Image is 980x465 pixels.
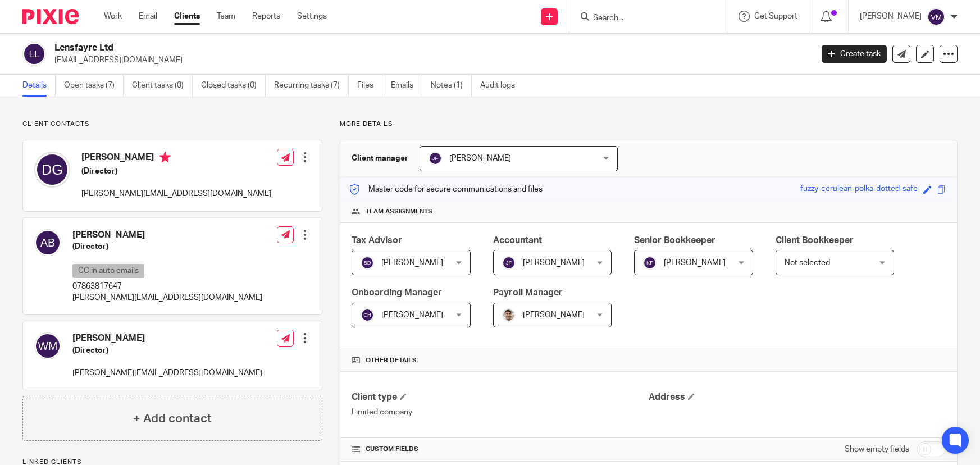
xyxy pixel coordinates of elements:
[54,42,655,54] h2: Lensfayre Ltd
[523,259,585,267] span: [PERSON_NAME]
[480,75,523,97] a: Audit logs
[274,75,349,97] a: Recurring tasks (7)
[217,11,235,22] a: Team
[361,308,374,322] img: svg%3E
[643,256,657,270] img: svg%3E
[81,188,271,199] p: [PERSON_NAME][EMAIL_ADDRESS][DOMAIN_NAME]
[352,153,408,164] h3: Client manager
[54,54,805,66] p: [EMAIL_ADDRESS][DOMAIN_NAME]
[391,75,422,97] a: Emails
[34,332,61,359] img: svg%3E
[352,407,649,418] p: Limited company
[252,11,280,22] a: Reports
[381,259,443,267] span: [PERSON_NAME]
[352,288,442,297] span: Onboarding Manager
[22,75,56,97] a: Details
[502,256,516,270] img: svg%3E
[357,75,382,97] a: Files
[493,236,542,245] span: Accountant
[72,241,262,252] h5: (Director)
[340,120,958,129] p: More details
[72,345,262,356] h5: (Director)
[201,75,266,97] a: Closed tasks (0)
[822,45,887,63] a: Create task
[366,356,417,365] span: Other details
[72,281,262,292] p: 07863817647
[72,264,144,278] p: CC in auto emails
[34,229,61,256] img: svg%3E
[174,11,200,22] a: Clients
[431,75,472,97] a: Notes (1)
[104,11,122,22] a: Work
[776,236,854,245] span: Client Bookkeeper
[34,152,70,188] img: svg%3E
[81,152,271,166] h4: [PERSON_NAME]
[72,332,262,344] h4: [PERSON_NAME]
[72,292,262,303] p: [PERSON_NAME][EMAIL_ADDRESS][DOMAIN_NAME]
[81,166,271,177] h5: (Director)
[64,75,124,97] a: Open tasks (7)
[429,152,442,165] img: svg%3E
[22,42,46,66] img: svg%3E
[845,444,909,455] label: Show empty fields
[927,8,945,26] img: svg%3E
[381,311,443,319] span: [PERSON_NAME]
[22,9,79,24] img: Pixie
[502,308,516,322] img: PXL_20240409_141816916.jpg
[785,259,830,267] span: Not selected
[754,12,797,20] span: Get Support
[523,311,585,319] span: [PERSON_NAME]
[634,236,715,245] span: Senior Bookkeeper
[352,391,649,403] h4: Client type
[72,367,262,379] p: [PERSON_NAME][EMAIL_ADDRESS][DOMAIN_NAME]
[349,184,543,195] p: Master code for secure communications and files
[664,259,726,267] span: [PERSON_NAME]
[352,445,649,454] h4: CUSTOM FIELDS
[132,75,193,97] a: Client tasks (0)
[139,11,157,22] a: Email
[449,154,511,162] span: [PERSON_NAME]
[366,207,432,216] span: Team assignments
[133,410,212,427] h4: + Add contact
[361,256,374,270] img: svg%3E
[352,236,402,245] span: Tax Advisor
[159,152,171,163] i: Primary
[592,13,693,24] input: Search
[297,11,327,22] a: Settings
[649,391,946,403] h4: Address
[860,11,922,22] p: [PERSON_NAME]
[493,288,563,297] span: Payroll Manager
[800,183,918,196] div: fuzzy-cerulean-polka-dotted-safe
[72,229,262,241] h4: [PERSON_NAME]
[22,120,322,129] p: Client contacts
